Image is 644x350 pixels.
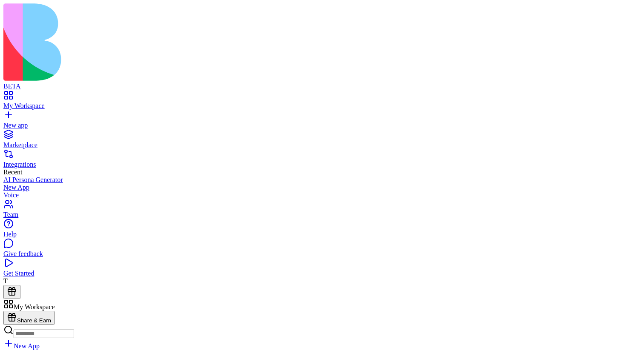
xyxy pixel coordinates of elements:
div: Give feedback [3,250,641,258]
a: Voice [3,191,641,199]
a: Integrations [3,153,641,168]
span: Recent [3,168,22,176]
a: New App [3,184,641,191]
button: Share & Earn [3,311,55,325]
div: New app [3,122,641,129]
a: BETA [3,75,641,90]
div: Get Started [3,270,641,277]
div: Marketplace [3,141,641,149]
span: My Workspace [14,303,55,310]
a: New app [3,114,641,129]
span: T [3,277,8,285]
a: Get Started [3,262,641,277]
a: Team [3,203,641,219]
a: New App [3,342,40,350]
div: Integrations [3,161,641,168]
div: BETA [3,83,641,90]
a: My Workspace [3,94,641,110]
a: AI Persona Generator [3,176,641,184]
div: My Workspace [3,102,641,110]
span: Share & Earn [17,317,51,324]
img: logo [3,3,346,81]
div: Help [3,230,641,238]
div: Team [3,211,641,219]
a: Help [3,223,641,238]
a: Marketplace [3,134,641,149]
a: Give feedback [3,242,641,258]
